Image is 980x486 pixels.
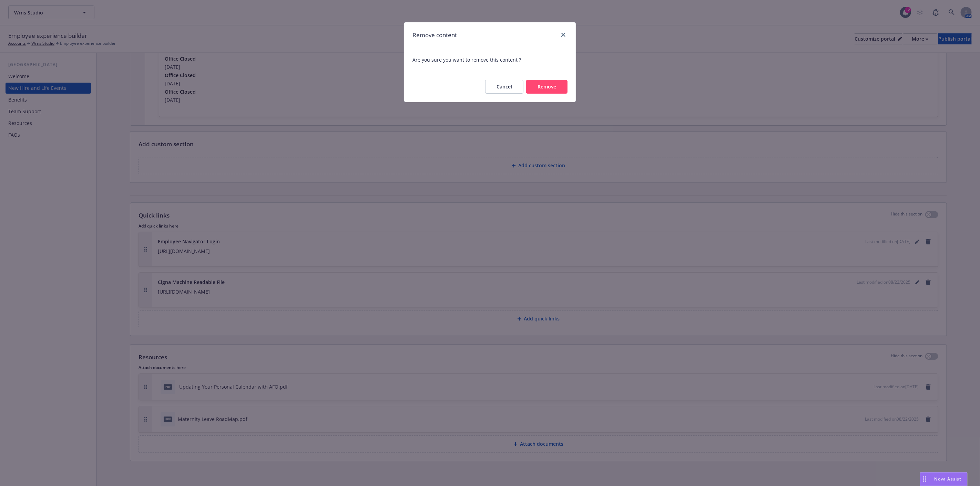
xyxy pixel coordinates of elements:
[485,80,523,94] button: Cancel
[404,48,576,72] span: Are you sure you want to remove this content ?
[935,476,962,482] span: Nova Assist
[920,472,968,486] button: Nova Assist
[920,473,929,486] div: Drag to move
[526,80,568,94] button: Remove
[412,31,457,40] h1: Remove content
[559,31,568,39] a: close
